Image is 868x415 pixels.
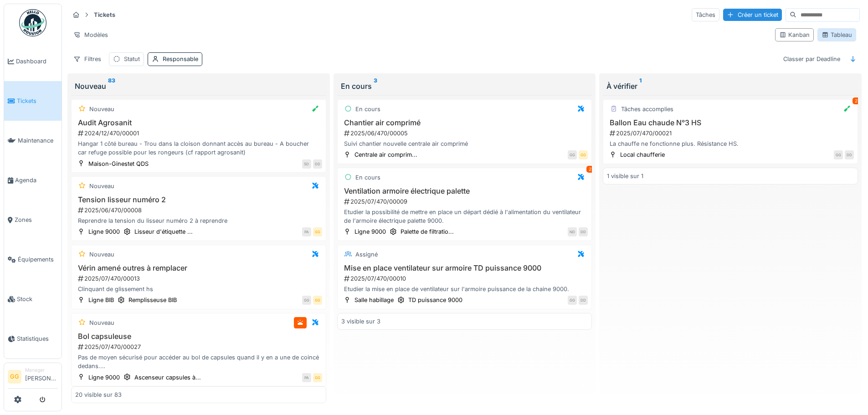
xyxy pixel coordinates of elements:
h3: Bol capsuleuse [75,332,322,341]
div: Maison-Ginestet QDS [88,159,149,168]
div: Lisseur d'étiquette ... [134,227,193,236]
span: Dashboard [16,57,58,66]
div: En cours [355,105,380,113]
span: Maintenance [18,136,58,145]
div: Nouveau [89,182,114,190]
sup: 3 [374,81,377,92]
div: Remplisseuse BIB [128,296,177,304]
div: Pas de moyen sécurisé pour accéder au bol de capsules quand il y en a une de coincé dedans. (Mett... [75,353,322,370]
div: Assigné [355,250,378,259]
div: Tâches [692,8,719,21]
span: Statistiques [17,334,58,343]
span: Tickets [17,97,58,105]
a: GG Manager[PERSON_NAME] [8,367,58,389]
div: Ligne 9000 [88,373,120,382]
div: Nouveau [89,105,114,113]
div: GG [568,150,577,159]
div: Reprendre la tension du lisseur numéro 2 à reprendre [75,216,322,225]
div: 2025/07/470/00009 [343,197,588,206]
div: Filtres [69,52,105,66]
span: Agenda [15,176,58,184]
li: GG [8,370,21,384]
div: Statut [124,55,140,63]
span: Zones [15,215,58,224]
div: Modèles [69,28,112,41]
a: Dashboard [4,41,62,81]
div: En cours [341,81,589,92]
h3: Audit Agrosanit [75,118,322,127]
div: GG [579,150,588,159]
div: Centrale air comprim... [354,150,417,159]
h3: Tension lisseur numéro 2 [75,195,322,204]
div: Etudier la mise en place de ventilateur sur l'armoire puissance de la chaine 9000. [341,285,588,293]
h3: Chantier air comprimé [341,118,588,127]
div: 2025/07/470/00027 [77,343,322,351]
div: 2025/07/470/00010 [343,274,588,283]
div: Classer par Deadline [779,52,844,66]
div: Responsable [163,55,198,63]
div: 2025/07/470/00021 [609,129,854,138]
a: Zones [4,200,62,240]
div: DD [579,296,588,305]
h3: Vérin amené outres à remplacer [75,264,322,272]
div: 2024/12/470/00001 [77,129,322,138]
div: 1 visible sur 1 [607,172,643,180]
div: GG [313,373,322,382]
div: ND [568,227,577,236]
a: Statistiques [4,319,62,359]
span: Équipements [18,255,58,264]
div: Créer un ticket [723,9,782,21]
div: GG [313,296,322,305]
div: Nouveau [89,250,114,259]
div: Ligne BIB [88,296,114,304]
div: En cours [355,173,380,182]
span: Stock [17,295,58,303]
a: Équipements [4,240,62,279]
a: Tickets [4,81,62,121]
div: Etudier la possibilité de mettre en place un départ dédié à l'alimentation du ventilateur de l'ar... [341,208,588,225]
div: Ligne 9000 [354,227,386,236]
div: Clinquant de glissement hs [75,285,322,293]
strong: Tickets [90,10,119,19]
div: À vérifier [606,81,854,92]
div: 2 [586,166,594,173]
div: TD puissance 9000 [408,296,462,304]
div: Tableau [822,31,852,39]
div: Ascenseur capsules à... [134,373,201,382]
div: Nouveau [75,81,323,92]
div: 20 visible sur 83 [75,390,122,399]
div: 2025/06/470/00008 [77,206,322,215]
div: Nouveau [89,318,114,327]
h3: Mise en place ventilateur sur armoire TD puissance 9000 [341,264,588,272]
div: Suivi chantier nouvelle centrale air comprimé [341,139,588,148]
div: DD [845,150,854,159]
div: Kanban [779,31,810,39]
div: GG [568,296,577,305]
div: La chauffe ne fonctionne plus. Résistance HS. [607,139,854,148]
div: GG [834,150,843,159]
sup: 83 [108,81,115,92]
div: GG [313,227,322,236]
div: PA [302,373,311,382]
div: Tâches accomplies [621,105,673,113]
div: Salle habillage [354,296,394,304]
div: 3 visible sur 3 [341,317,380,326]
img: Badge_color-CXgf-gQk.svg [19,9,46,36]
li: [PERSON_NAME] [25,367,58,386]
div: 2025/06/470/00005 [343,129,588,138]
div: GG [302,296,311,305]
div: Hangar 1 côté bureau - Trou dans la cloison donnant accès au bureau - A boucher car refuge possib... [75,139,322,157]
div: 2025/07/470/00013 [77,274,322,283]
h3: Ballon Eau chaude N°3 HS [607,118,854,127]
div: Ligne 9000 [88,227,120,236]
h3: Ventilation armoire électrique palette [341,187,588,195]
a: Maintenance [4,121,62,160]
div: DD [313,159,322,169]
div: DD [579,227,588,236]
div: Manager [25,367,58,374]
div: 2 [853,97,860,104]
div: Local chaufferie [620,150,665,159]
div: Palette de filtratio... [401,227,454,236]
sup: 1 [639,81,642,92]
div: SD [302,159,311,169]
